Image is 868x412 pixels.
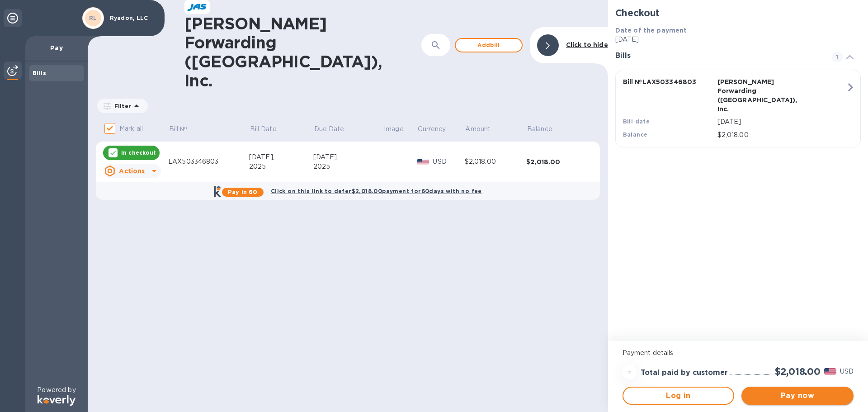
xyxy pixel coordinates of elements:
[623,118,650,125] b: Bill date
[526,157,588,166] div: $2,018.00
[271,188,482,194] b: Click on this link to defer $2,018.00 payment for 60 days with no fee
[384,124,404,134] p: Image
[840,367,854,376] p: USD
[249,152,313,162] div: [DATE],
[824,368,836,374] img: USD
[250,124,288,134] span: Bill Date
[623,365,637,379] div: =
[566,41,608,48] b: Click to hide
[717,117,846,127] p: [DATE]
[121,149,156,156] p: In checkout
[33,43,80,52] p: Pay
[615,35,861,44] p: [DATE]
[313,162,383,171] div: 2025
[111,102,131,110] p: Filter
[433,157,464,166] p: USD
[455,38,523,52] button: Addbill
[527,124,552,134] p: Balance
[832,52,843,62] span: 1
[314,124,344,134] p: Due Date
[717,77,808,114] p: [PERSON_NAME] Forwarding ([GEOGRAPHIC_DATA]), Inc.
[741,387,854,405] button: Pay now
[465,124,502,134] span: Amount
[465,124,491,134] p: Amount
[38,395,75,406] img: Logo
[169,124,199,134] span: Bill №
[615,27,687,34] b: Date of the payment
[615,52,821,60] h3: Bills
[250,124,277,134] p: Bill Date
[169,124,188,134] p: Bill №
[168,157,249,166] div: LAX503346803
[623,77,714,86] p: Bill № LAX503346803
[623,348,854,358] p: Payment details
[184,14,397,90] h1: [PERSON_NAME] Forwarding ([GEOGRAPHIC_DATA]), Inc.
[623,387,735,405] button: Log in
[314,124,356,134] span: Due Date
[249,162,313,171] div: 2025
[33,70,46,76] b: Bills
[417,159,429,165] img: USD
[527,124,564,134] span: Balance
[631,390,726,401] span: Log in
[119,167,145,175] u: Actions
[119,124,143,133] p: Mark all
[717,130,846,140] p: $2,018.00
[313,152,383,162] div: [DATE],
[775,366,821,377] h2: $2,018.00
[463,40,514,51] span: Add bill
[623,131,648,138] b: Balance
[615,70,861,147] button: Bill №LAX503346803[PERSON_NAME] Forwarding ([GEOGRAPHIC_DATA]), Inc.Bill date[DATE]Balance$2,018.00
[110,15,155,21] p: Ryadon, LLC
[641,369,728,377] h3: Total paid by customer
[418,124,446,134] p: Currency
[615,7,861,19] h2: Checkout
[89,14,97,21] b: RL
[228,189,257,195] b: Pay in 60
[465,157,527,166] div: $2,018.00
[749,390,846,401] span: Pay now
[37,385,75,395] p: Powered by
